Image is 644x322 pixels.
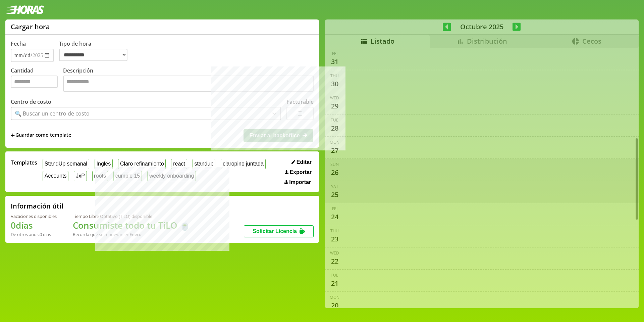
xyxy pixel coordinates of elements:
[11,67,63,93] label: Cantidad
[221,159,265,169] button: claropino juntada
[11,219,57,231] h1: 0 días
[289,169,312,175] span: Exportar
[95,159,113,169] button: Inglés
[5,5,44,14] img: logotipo
[11,22,50,31] h1: Cargar hora
[43,159,89,169] button: StandUp semanal
[289,179,311,185] span: Importar
[11,231,57,237] div: De otros años: 0 días
[147,171,196,181] button: weekly onboarding
[11,201,63,211] h2: Información útil
[297,159,312,165] span: Editar
[43,171,68,181] button: Accounts
[286,98,314,105] label: Facturable
[244,225,314,237] button: Solicitar Licencia
[253,228,297,234] span: Solicitar Licencia
[59,40,133,62] label: Tipo de hora
[11,132,15,139] span: +
[193,159,216,169] button: standup
[171,159,187,169] button: react
[63,67,314,93] label: Descripción
[11,98,51,105] label: Centro de costo
[92,171,108,181] button: roots
[15,110,90,117] div: 🔍 Buscar un centro de costo
[11,40,26,47] label: Fecha
[289,159,314,166] button: Editar
[11,213,57,219] div: Vacaciones disponibles
[118,159,166,169] button: Claro refinamiento
[283,169,314,176] button: Exportar
[74,171,87,181] button: JxP
[73,219,190,231] h1: Consumiste todo tu TiLO 🍵
[59,49,127,61] select: Tipo de hora
[113,171,142,181] button: cumple 15
[73,213,190,219] div: Tiempo Libre Optativo (TiLO) disponible
[129,231,142,237] b: Enero
[11,159,37,166] span: Templates
[11,132,71,139] span: +Guardar como template
[73,231,190,237] div: Recordá que se renuevan en
[11,76,58,88] input: Cantidad
[63,76,314,92] textarea: Descripción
